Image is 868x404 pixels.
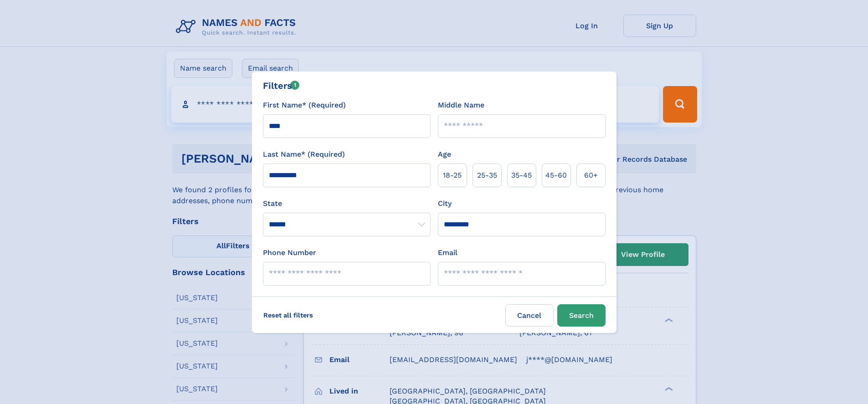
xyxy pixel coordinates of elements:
[263,247,316,258] label: Phone Number
[545,170,567,181] span: 45‑60
[263,100,346,111] label: First Name* (Required)
[584,170,598,181] span: 60+
[438,198,452,209] label: City
[438,247,457,258] label: Email
[263,198,431,209] label: State
[263,79,300,92] div: Filters
[557,304,606,327] button: Search
[443,170,462,181] span: 18‑25
[438,149,451,160] label: Age
[438,100,484,111] label: Middle Name
[505,304,554,327] label: Cancel
[257,304,319,326] label: Reset all filters
[477,170,497,181] span: 25‑35
[511,170,532,181] span: 35‑45
[263,149,345,160] label: Last Name* (Required)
